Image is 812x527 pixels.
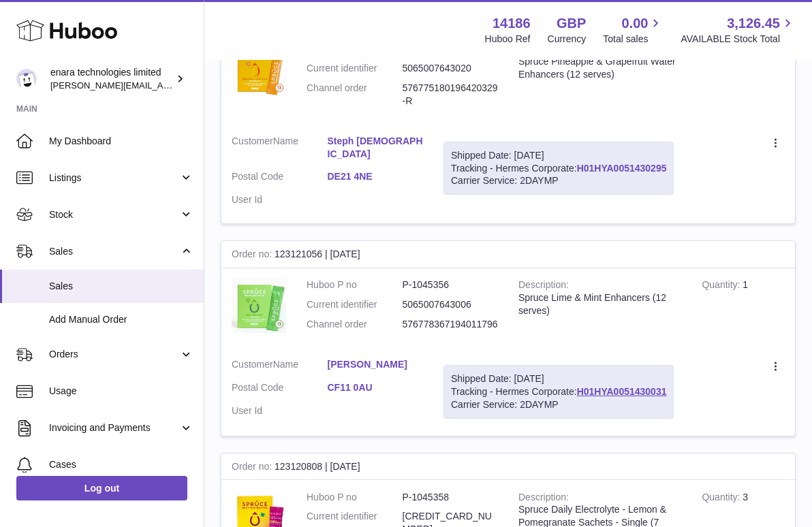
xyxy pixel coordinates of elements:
dt: Current identifier [307,298,403,311]
strong: GBP [557,14,586,33]
span: Orders [49,348,179,361]
dt: Postal Code [232,381,328,398]
dd: 576778367194011796 [403,318,499,331]
dt: Postal Code [232,170,328,187]
span: Customer [232,359,273,370]
a: H01HYA0051430295 [577,163,667,174]
dt: Name [232,135,328,164]
span: 0.00 [622,14,649,33]
dt: Current identifier [307,62,403,75]
dt: Channel order [307,318,403,331]
span: Total sales [603,33,663,46]
span: Sales [49,280,193,293]
dd: 5065007643020 [403,62,499,75]
div: enara technologies limited [50,66,173,92]
div: Shipped Date: [DATE] [451,149,666,162]
span: AVAILABLE Stock Total [681,33,796,46]
span: Invoicing and Payments [49,421,179,434]
span: Cases [49,458,193,471]
span: Customer [232,135,273,146]
span: Usage [49,385,193,398]
a: H01HYA0051430031 [577,386,667,397]
span: My Dashboard [49,135,193,148]
a: 0.00 Total sales [603,14,663,46]
div: Huboo Ref [485,33,531,46]
a: DE21 4NE [328,170,424,183]
dt: Channel order [307,82,403,108]
div: Shipped Date: [DATE] [451,372,666,385]
div: Spruce Pineapple & Grapefruit Water Enhancers (12 serves) [518,55,681,81]
img: 1747668863.jpeg [232,42,286,97]
div: 123121056 | [DATE] [221,241,795,268]
div: Currency [548,33,587,46]
div: Carrier Service: 2DAYMP [451,174,666,187]
strong: Description [518,279,569,293]
dt: User Id [232,193,328,206]
dt: Name [232,358,328,374]
img: 1747669011.jpeg [232,278,286,333]
img: Dee@enara.co [16,69,37,89]
div: Tracking - Hermes Corporate: [443,142,674,195]
strong: Order no [232,461,275,475]
a: Log out [16,476,187,500]
span: 3,126.45 [727,14,780,33]
span: Listings [49,172,179,185]
span: Sales [49,245,179,258]
td: 1 [691,32,795,125]
a: Steph [DEMOGRAPHIC_DATA] [328,135,424,161]
dd: P-1045356 [403,278,499,291]
span: [PERSON_NAME][EMAIL_ADDRESS][DOMAIN_NAME] [50,80,273,91]
div: 123120808 | [DATE] [221,453,795,481]
div: Carrier Service: 2DAYMP [451,398,666,411]
dd: 576775180196420329-R [403,82,499,108]
a: [PERSON_NAME] [328,358,424,371]
dt: Huboo P no [307,278,403,291]
strong: Quantity [702,279,743,293]
div: Tracking - Hermes Corporate: [443,365,674,419]
strong: Quantity [702,492,743,506]
span: Stock [49,208,179,221]
td: 1 [691,268,795,348]
strong: Description [518,492,569,506]
span: Add Manual Order [49,313,193,326]
strong: 14186 [493,14,531,33]
strong: Order no [232,249,275,263]
dt: User Id [232,404,328,417]
a: 3,126.45 AVAILABLE Stock Total [681,14,796,46]
dd: P-1045358 [403,491,499,504]
dt: Huboo P no [307,491,403,504]
a: CF11 0AU [328,381,424,394]
div: Spruce Lime & Mint Enhancers (12 serves) [518,291,681,317]
dd: 5065007643006 [403,298,499,311]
